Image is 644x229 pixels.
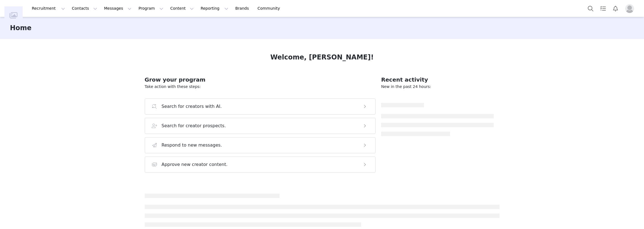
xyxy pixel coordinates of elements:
img: placeholder-profile.jpg [625,4,634,13]
button: Search [584,2,597,15]
button: Contacts [69,2,100,15]
button: Search for creator prospects. [145,118,376,134]
h3: Respond to new messages. [162,142,222,149]
a: Community [254,2,286,15]
button: Messages [101,2,135,15]
h2: Recent activity [381,76,494,84]
h1: Welcome, [PERSON_NAME]! [270,52,374,62]
button: Program [135,2,167,15]
h3: Home [10,23,32,33]
button: Notifications [609,2,622,15]
h3: Search for creators with AI. [162,103,222,110]
a: Tasks [597,2,609,15]
h3: Search for creator prospects. [162,123,226,129]
button: Profile [622,4,640,13]
button: Respond to new messages. [145,137,376,153]
h2: Grow your program [145,76,376,84]
button: Search for creators with AI. [145,98,376,114]
p: Take action with these steps: [145,84,376,90]
button: Recruitment [29,2,68,15]
button: Reporting [197,2,232,15]
h3: Approve new creator content. [162,161,228,168]
a: Brands [232,2,254,15]
button: Content [167,2,197,15]
p: New in the past 24 hours: [381,84,494,90]
button: Approve new creator content. [145,157,376,173]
